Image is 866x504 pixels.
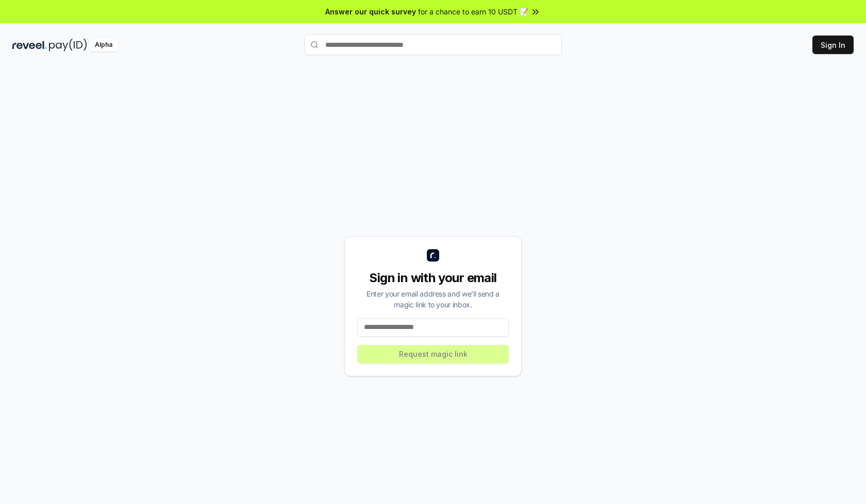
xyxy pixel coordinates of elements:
[427,249,439,262] img: logo_small
[89,39,118,51] div: Alpha
[357,288,509,310] div: Enter your email address and we’ll send a magic link to your inbox.
[12,39,47,51] img: reveel_dark
[357,270,509,286] div: Sign in with your email
[49,39,87,51] img: pay_id
[812,36,854,54] button: Sign In
[418,6,528,17] span: for a chance to earn 10 USDT 📝
[325,6,416,17] span: Answer our quick survey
